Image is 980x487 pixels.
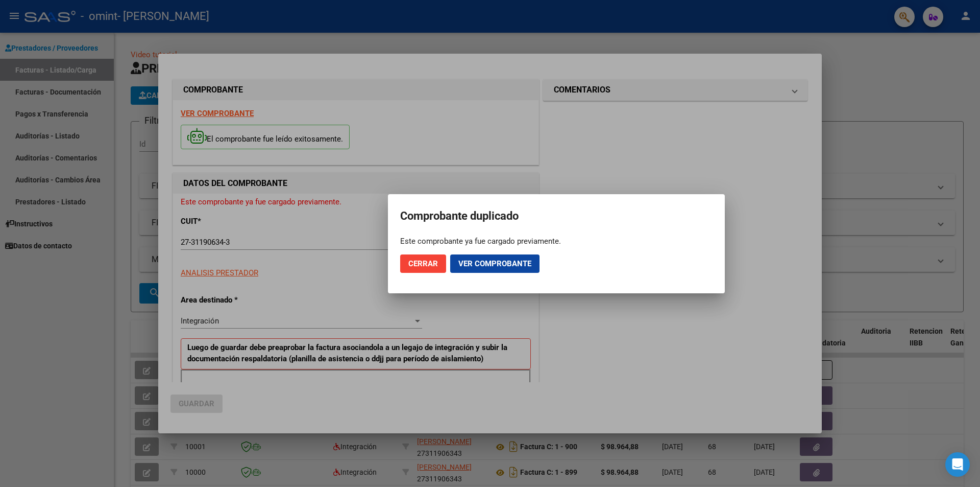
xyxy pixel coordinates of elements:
[945,452,970,477] div: Open Intercom Messenger
[400,206,713,226] h2: Comprobante duplicado
[400,236,713,246] div: Este comprobante ya fue cargado previamente.
[408,259,438,268] span: Cerrar
[400,254,446,273] button: Cerrar
[458,259,531,268] span: Ver comprobante
[450,254,540,273] button: Ver comprobante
